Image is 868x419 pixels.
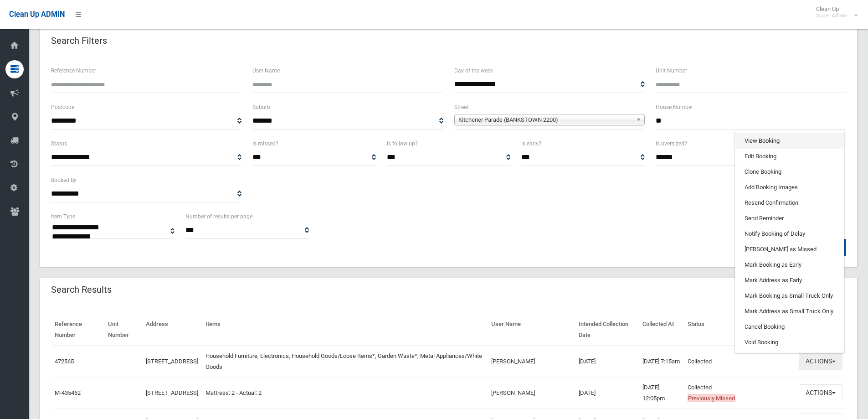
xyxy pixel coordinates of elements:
[51,175,77,185] label: Booked By
[799,384,842,401] button: Actions
[146,389,198,396] a: [STREET_ADDRESS]
[458,114,632,125] span: Kitchener Parade (BANKSTOWN 2200)
[575,314,639,346] th: Intended Collection Date
[252,139,278,149] label: Is missed?
[735,273,844,288] a: Mark Address as Early
[488,346,575,378] td: [PERSON_NAME]
[639,377,684,409] td: [DATE] 12:05pm
[202,346,488,378] td: Household Furniture, Electronics, Household Goods/Loose Items*, Garden Waste*, Metal Appliances/W...
[688,394,735,402] span: Previously Missed
[252,66,280,76] label: User Name
[55,358,74,365] a: 472565
[735,149,844,164] a: Edit Booking
[185,212,252,222] label: Number of results per page
[735,180,844,195] a: Add Booking Images
[202,377,488,409] td: Mattress: 2 - Actual: 2
[639,314,684,346] th: Collected At
[735,226,844,242] a: Notify Booking of Delay
[454,102,468,112] label: Street
[735,195,844,211] a: Resend Confirmation
[488,377,575,409] td: [PERSON_NAME]
[51,102,74,112] label: Postcode
[387,139,418,149] label: Is follow up?
[51,66,96,76] label: Reference Number
[799,353,842,370] button: Actions
[146,358,198,365] a: [STREET_ADDRESS]
[142,314,202,346] th: Address
[104,314,143,346] th: Unit Number
[575,346,639,378] td: [DATE]
[735,133,844,149] a: View Booking
[51,212,75,222] label: Item Type
[488,314,575,346] th: User Name
[735,164,844,180] a: Clone Booking
[202,314,488,346] th: Items
[735,211,844,226] a: Send Reminder
[51,314,104,346] th: Reference Number
[735,242,844,257] a: [PERSON_NAME] as Missed
[9,10,65,19] span: Clean Up ADMIN
[684,377,795,409] td: Collected
[735,304,844,319] a: Mark Address as Small Truck Only
[40,281,123,299] header: Search Results
[656,102,693,112] label: House Number
[684,346,795,378] td: Collected
[684,314,795,346] th: Status
[656,66,687,76] label: Unit Number
[51,139,67,149] label: Status
[735,319,844,335] a: Cancel Booking
[639,346,684,378] td: [DATE] 7:15am
[735,257,844,273] a: Mark Booking as Early
[816,12,847,19] small: Super Admin
[454,66,493,76] label: Day of the week
[575,377,639,409] td: [DATE]
[735,335,844,350] a: Void Booking
[40,32,118,50] header: Search Filters
[252,102,270,112] label: Suburb
[735,288,844,304] a: Mark Booking as Small Truck Only
[55,389,81,396] a: M-435462
[521,139,541,149] label: Is early?
[812,5,857,19] span: Clean Up
[656,139,687,149] label: Is oversized?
